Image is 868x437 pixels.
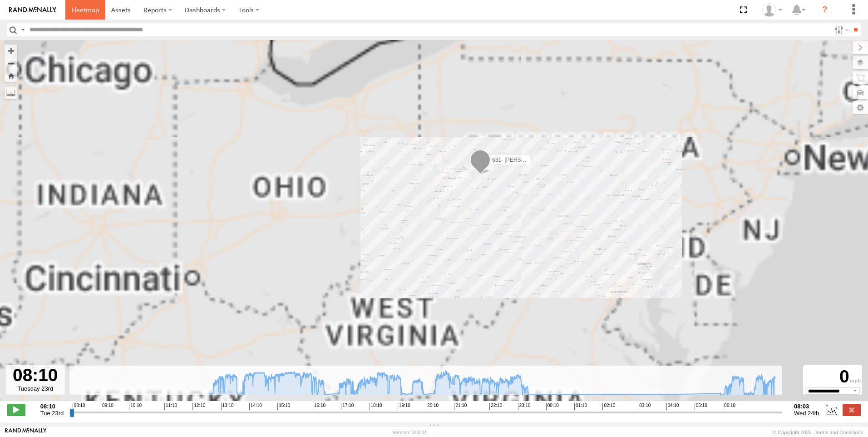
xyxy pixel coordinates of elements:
[638,403,651,410] span: 03:10
[313,403,325,410] span: 16:10
[5,70,17,82] button: Zoom Home
[192,403,205,410] span: 12:10
[277,403,290,410] span: 15:10
[853,101,868,114] label: Map Settings
[101,403,113,410] span: 09:10
[518,403,531,410] span: 23:10
[19,23,26,36] label: Search Query
[546,403,559,410] span: 00:10
[40,403,64,410] strong: 08:10
[40,410,64,417] span: Tue 23rd Sep 2025
[398,403,410,410] span: 19:10
[818,3,832,17] i: ?
[489,403,502,410] span: 22:10
[5,45,17,57] button: Zoom in
[370,403,382,410] span: 18:10
[73,403,85,410] span: 08:10
[164,403,177,410] span: 11:10
[602,403,615,410] span: 02:10
[7,404,25,416] label: Play/Stop
[831,23,850,36] label: Search Filter Options
[426,403,439,410] span: 20:10
[574,403,587,410] span: 01:10
[393,430,427,435] div: Version: 308.01
[9,7,56,13] img: rand-logo.svg
[5,86,17,99] label: Measure
[804,367,861,387] div: 0
[759,3,785,17] div: Jenn Cable
[695,403,707,410] span: 05:10
[5,428,47,437] a: Visit our Website
[5,57,17,70] button: Zoom out
[794,403,819,410] strong: 08:03
[492,157,549,163] span: 631- [PERSON_NAME]
[249,403,262,410] span: 14:10
[815,430,863,435] a: Terms and Conditions
[221,403,234,410] span: 13:10
[794,410,819,417] span: Wed 24th Sep 2025
[773,430,863,435] div: © Copyright 2025 -
[341,403,354,410] span: 17:10
[843,404,861,416] label: Close
[454,403,467,410] span: 21:10
[129,403,142,410] span: 10:10
[723,403,735,410] span: 06:10
[666,403,679,410] span: 04:10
